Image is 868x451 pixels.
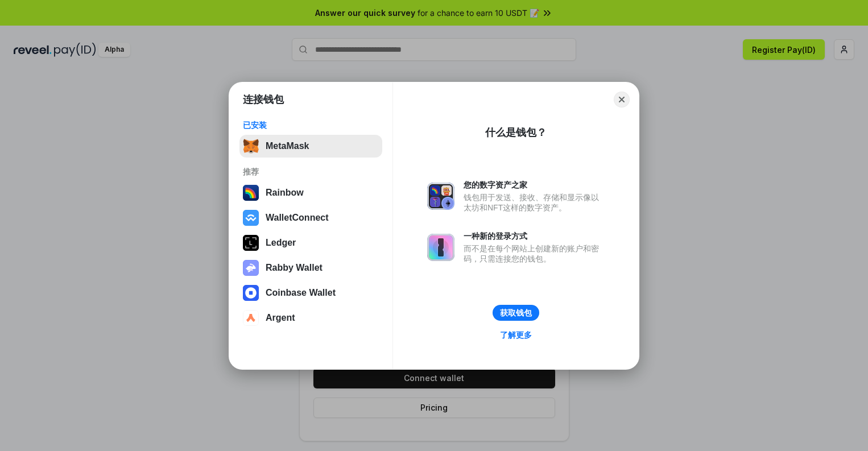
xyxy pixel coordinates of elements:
div: Argent [266,313,295,323]
div: 钱包用于发送、接收、存储和显示像以太坊和NFT这样的数字资产。 [464,192,605,213]
div: 推荐 [243,167,379,177]
div: 什么是钱包？ [485,126,547,139]
div: Rabby Wallet [266,263,323,273]
button: Ledger [239,231,382,254]
div: Ledger [266,238,296,248]
div: 一种新的登录方式 [464,231,605,241]
div: MetaMask [266,141,309,151]
button: Argent [239,307,382,329]
img: svg+xml,%3Csvg%20xmlns%3D%22http%3A%2F%2Fwww.w3.org%2F2000%2Fsvg%22%20fill%3D%22none%22%20viewBox... [427,183,454,210]
div: 了解更多 [500,330,532,340]
a: 了解更多 [493,328,539,342]
div: 已安装 [243,120,379,130]
h1: 连接钱包 [243,93,284,106]
button: Close [614,92,630,107]
button: MetaMask [239,135,382,158]
img: svg+xml,%3Csvg%20xmlns%3D%22http%3A%2F%2Fwww.w3.org%2F2000%2Fsvg%22%20fill%3D%22none%22%20viewBox... [427,234,454,261]
button: Rabby Wallet [239,256,382,279]
img: svg+xml,%3Csvg%20width%3D%2228%22%20height%3D%2228%22%20viewBox%3D%220%200%2028%2028%22%20fill%3D... [243,285,259,301]
div: WalletConnect [266,213,329,223]
img: svg+xml,%3Csvg%20xmlns%3D%22http%3A%2F%2Fwww.w3.org%2F2000%2Fsvg%22%20width%3D%2228%22%20height%3... [243,235,259,251]
button: Rainbow [239,181,382,204]
div: 而不是在每个网站上创建新的账户和密码，只需连接您的钱包。 [464,243,605,264]
button: WalletConnect [239,206,382,229]
img: svg+xml,%3Csvg%20width%3D%2228%22%20height%3D%2228%22%20viewBox%3D%220%200%2028%2028%22%20fill%3D... [243,310,259,326]
div: 您的数字资产之家 [464,180,605,190]
button: 获取钱包 [493,305,539,321]
img: svg+xml,%3Csvg%20width%3D%22120%22%20height%3D%22120%22%20viewBox%3D%220%200%20120%20120%22%20fil... [243,185,259,201]
button: Coinbase Wallet [239,282,382,304]
img: svg+xml,%3Csvg%20fill%3D%22none%22%20height%3D%2233%22%20viewBox%3D%220%200%2035%2033%22%20width%... [243,138,259,154]
img: svg+xml,%3Csvg%20xmlns%3D%22http%3A%2F%2Fwww.w3.org%2F2000%2Fsvg%22%20fill%3D%22none%22%20viewBox... [243,260,259,276]
img: svg+xml,%3Csvg%20width%3D%2228%22%20height%3D%2228%22%20viewBox%3D%220%200%2028%2028%22%20fill%3D... [243,210,259,226]
div: Rainbow [266,188,304,198]
div: Coinbase Wallet [266,288,336,298]
div: 获取钱包 [500,308,532,318]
